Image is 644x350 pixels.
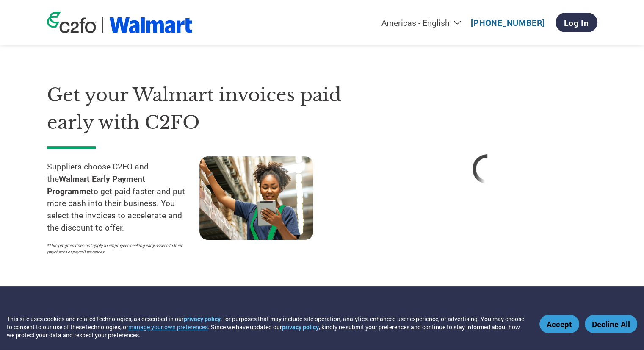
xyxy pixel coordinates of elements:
[47,242,191,255] p: *This program does not apply to employees seeking early access to their paychecks or payroll adva...
[199,156,313,240] img: supply chain worker
[471,17,545,28] a: [PHONE_NUMBER]
[47,161,199,234] p: Suppliers choose C2FO and the to get paid faster and put more cash into their business. You selec...
[47,81,352,136] h1: Get your Walmart invoices paid early with C2FO
[128,323,208,331] button: manage your own preferences
[47,173,145,196] strong: Walmart Early Payment Programme
[585,315,637,333] button: Decline All
[109,17,193,33] img: Walmart
[539,315,579,333] button: Accept
[47,12,96,33] img: c2fo logo
[556,13,597,32] a: Log In
[184,315,221,323] a: privacy policy
[282,323,319,331] a: privacy policy
[7,315,527,339] div: This site uses cookies and related technologies, as described in our , for purposes that may incl...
